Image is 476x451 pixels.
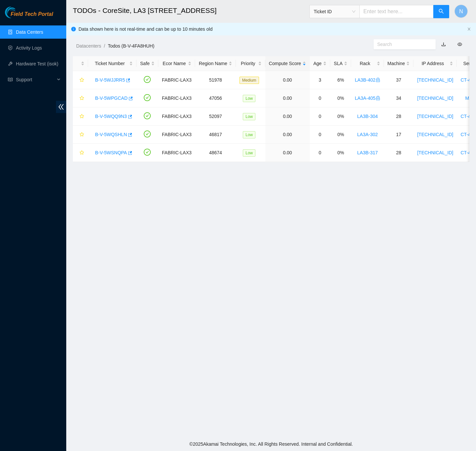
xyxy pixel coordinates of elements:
span: double-left [56,101,66,113]
a: B-V-5WJJRR5 [95,77,125,83]
a: Datacenters [76,43,101,49]
button: star [77,129,84,140]
footer: © 2025 Akamai Technologies, Inc. All Rights Reserved. Internal and Confidential. [66,437,476,451]
span: check-circle [144,112,151,119]
img: Akamai Technologies [5,7,33,18]
td: FABRIC-LAX3 [158,126,195,144]
span: Support [16,73,55,86]
span: Low [243,95,255,102]
td: FABRIC-LAX3 [158,89,195,107]
a: Data Centers [16,29,43,35]
span: lock [376,96,380,100]
button: star [77,111,84,122]
a: [TECHNICAL_ID] [417,114,453,119]
td: 47056 [195,89,236,107]
td: 0 [310,89,330,107]
a: [TECHNICAL_ID] [417,132,453,137]
button: download [436,39,451,50]
td: 28 [384,144,414,162]
a: LA3B-304 [357,114,378,119]
td: 0 [310,107,330,126]
a: B-V-5WSNQPA [95,150,127,155]
a: B-V-5WPGCAD [95,95,128,101]
span: check-circle [144,76,151,83]
span: Low [243,131,255,138]
span: N [459,7,463,16]
td: FABRIC-LAX3 [158,107,195,126]
a: B-V-5WQSHLN [95,132,127,137]
span: star [79,132,84,137]
td: 0 [310,144,330,162]
a: Hardware Test (isok) [16,61,58,66]
a: LA3B-317 [357,150,378,155]
span: / [104,43,105,49]
td: 0.00 [265,89,310,107]
span: Medium [239,77,259,84]
a: B-V-5WQQ9N3 [95,114,127,119]
td: 0% [330,144,351,162]
a: LA3A-405lock [355,95,380,101]
span: check-circle [144,94,151,101]
td: 0.00 [265,71,310,89]
span: check-circle [144,131,151,137]
td: 37 [384,71,414,89]
span: star [79,78,84,83]
span: check-circle [144,149,151,156]
td: 0.00 [265,107,310,126]
button: N [454,5,468,18]
a: download [441,42,446,47]
td: 34 [384,89,414,107]
span: eye [457,42,462,47]
a: [TECHNICAL_ID] [417,95,453,101]
span: star [79,150,84,156]
td: 0 [310,126,330,144]
td: 3 [310,71,330,89]
td: 0.00 [265,126,310,144]
td: 6% [330,71,351,89]
td: 0% [330,89,351,107]
td: 0% [330,126,351,144]
button: search [433,5,449,18]
span: lock [376,78,380,82]
td: FABRIC-LAX3 [158,71,195,89]
span: Low [243,113,255,120]
a: [TECHNICAL_ID] [417,150,453,155]
span: read [8,77,13,82]
span: star [79,114,84,119]
td: 17 [384,126,414,144]
button: star [77,75,84,85]
button: star [77,147,84,158]
a: LA3B-402lock [355,77,380,83]
button: close [467,27,471,31]
span: Low [243,149,255,157]
input: Search [377,41,427,48]
td: 46817 [195,126,236,144]
button: star [77,93,84,103]
a: Todos (B-V-4FA8HUH) [108,43,154,49]
span: Field Tech Portal [11,11,53,18]
td: 51978 [195,71,236,89]
span: search [439,9,444,15]
td: 0.00 [265,144,310,162]
td: 0% [330,107,351,126]
input: Enter text here... [359,5,434,18]
a: LA3A-302 [357,132,378,137]
a: Activity Logs [16,45,42,51]
a: Akamai TechnologiesField Tech Portal [5,12,53,20]
span: star [79,96,84,101]
a: [TECHNICAL_ID] [417,77,453,83]
td: 48674 [195,144,236,162]
td: 52097 [195,107,236,126]
td: FABRIC-LAX3 [158,144,195,162]
td: 28 [384,107,414,126]
span: Ticket ID [314,7,355,17]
